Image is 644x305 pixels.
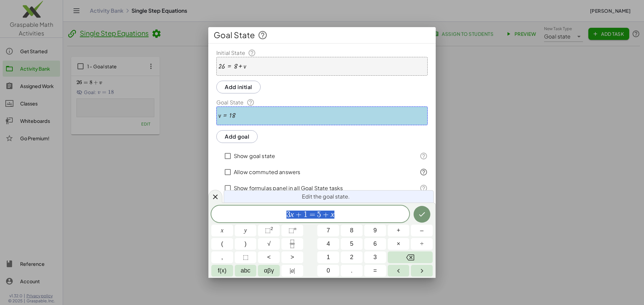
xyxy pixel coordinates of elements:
[397,226,400,235] span: +
[308,211,317,219] span: =
[327,226,330,235] span: 7
[235,238,257,250] button: )
[216,130,258,143] button: Add goal
[235,225,257,236] button: y
[216,98,255,106] label: Goal State
[350,239,353,248] span: 5
[267,239,271,248] span: √
[281,265,303,277] button: Absolute value
[258,238,280,250] button: Square root
[317,225,339,236] button: 7
[211,225,233,236] button: x
[245,239,247,248] span: )
[211,251,233,263] button: ,
[317,238,339,250] button: 4
[234,148,275,164] label: Show goal state
[302,193,350,201] span: Edit the goal state.
[350,253,353,262] span: 2
[289,267,291,274] span: |
[294,211,304,219] span: +
[397,239,400,248] span: ×
[290,210,294,219] var: x
[289,266,295,275] span: a
[294,226,297,231] sup: n
[218,266,226,275] span: f(x)
[364,225,386,236] button: 9
[341,265,363,277] button: .
[373,239,377,248] span: 6
[317,211,321,219] span: 5
[420,239,424,248] span: ÷
[364,265,386,277] button: Equals
[327,239,330,248] span: 4
[267,253,271,262] span: <
[373,266,377,275] span: =
[271,226,273,231] sup: 2
[327,253,330,262] span: 1
[420,226,424,235] span: –
[327,266,330,275] span: 0
[281,238,303,250] button: Fraction
[221,253,223,262] span: ,
[235,251,257,263] button: Placeholder
[221,239,223,248] span: (
[234,164,300,180] label: Allow commuted answers
[388,238,410,250] button: Times
[258,265,280,277] button: Greek alphabet
[341,225,363,236] button: 8
[364,251,386,263] button: 3
[290,253,294,262] span: >
[364,238,386,250] button: 6
[341,251,363,263] button: 2
[411,225,433,236] button: Minus
[241,266,251,275] span: abc
[321,211,331,219] span: +
[243,253,249,262] span: ⬚
[216,49,256,57] label: Initial State
[294,267,295,274] span: |
[317,265,339,277] button: 0
[317,251,339,263] button: 1
[216,81,261,93] button: Add initial
[411,238,433,250] button: Divide
[258,225,280,236] button: Squared
[414,206,430,223] button: Done
[258,251,280,263] button: Less than
[211,265,233,277] button: Functions
[373,226,377,235] span: 9
[388,265,410,277] button: Left arrow
[388,225,410,236] button: Plus
[221,226,223,235] span: x
[265,227,271,234] span: ⬚
[288,227,294,234] span: ⬚
[373,253,377,262] span: 3
[388,251,433,263] button: Backspace
[281,251,303,263] button: Greater than
[286,211,290,219] span: 3
[411,265,433,277] button: Right arrow
[234,180,343,196] label: Show formulas panel in all Goal State tasks
[351,266,353,275] span: .
[350,226,353,235] span: 8
[341,238,363,250] button: 5
[304,211,308,219] span: 1
[264,266,274,275] span: αβγ
[214,30,255,41] span: Goal State
[331,210,334,219] var: x
[211,238,233,250] button: (
[235,265,257,277] button: Alphabet
[244,226,247,235] span: y
[281,225,303,236] button: Superscript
